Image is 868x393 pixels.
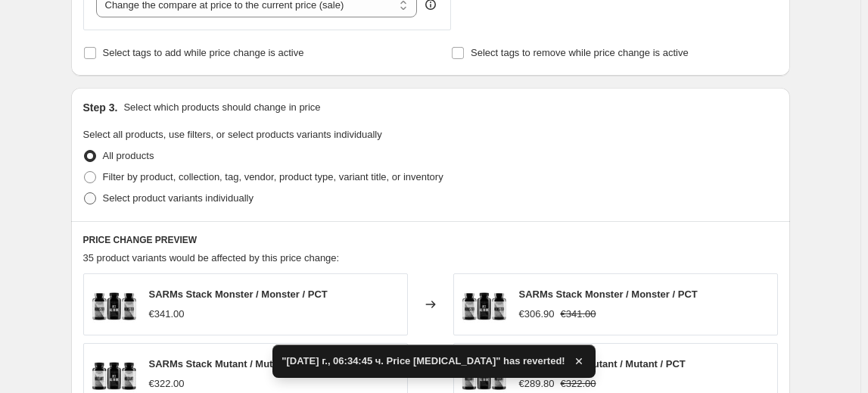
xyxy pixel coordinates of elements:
span: SARMs Stack Monster / Monster / PCT [149,289,328,300]
span: SARMs Stack Monster / Monster / PCT [519,289,698,300]
div: €341.00 [149,307,185,322]
span: SARMs Stack Mutant / Mutant / PCT [519,358,686,370]
span: "[DATE] г., 06:34:45 ч. Price [MEDICAL_DATA]" has reverted! [282,354,565,369]
p: Select which products should change in price [123,100,320,115]
span: Select tags to add while price change is active [103,47,304,58]
strike: €341.00 [561,307,596,322]
span: Select tags to remove while price change is active [471,47,689,58]
span: Select all products, use filters, or select products variants individually [83,129,382,140]
div: €306.90 [519,307,555,322]
span: SARMs Stack Mutant / Mutant / PCT [149,358,316,370]
span: Select product variants individually [103,192,254,204]
div: €322.00 [149,376,185,391]
span: Filter by product, collection, tag, vendor, product type, variant title, or inventory [103,171,443,182]
h2: Step 3. [83,100,118,115]
span: All products [103,150,154,161]
img: monster_monster_pct_80x.jpg [462,282,507,327]
h6: PRICE CHANGE PREVIEW [83,234,778,246]
img: monster_monster_pct_80x.jpg [92,282,137,327]
span: 35 product variants would be affected by this price change: [83,252,340,264]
